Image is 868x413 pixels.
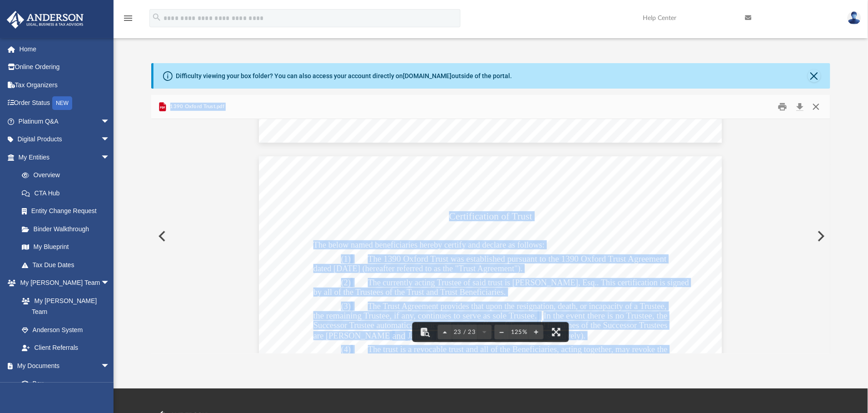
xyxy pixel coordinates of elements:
[6,40,124,58] a: Home
[101,274,119,293] span: arrow_drop_down
[313,332,393,340] span: are [PERSON_NAME]
[808,100,824,114] button: Close
[13,321,119,339] a: Anderson System
[13,256,124,274] a: Tax Due Dates
[546,322,566,342] button: Enter fullscreen
[452,322,477,342] button: 23 / 23
[408,332,585,340] span: January [PERSON_NAME] (to serve consecutively).
[313,264,523,273] span: dated [DATE] (hereafter referred to as the "Trust Agreement").
[368,279,689,287] span: The currently acting Trustee of said trust is [PERSON_NAME], Esq.. This certification is signed
[6,274,119,292] a: My [PERSON_NAME] Teamarrow_drop_down
[368,346,668,354] span: The trust is a revocable trust and all of the Beneficiaries, acting together, may revoke the
[123,13,134,24] i: menu
[101,357,119,375] span: arrow_drop_down
[152,12,162,22] i: search
[101,148,119,167] span: arrow_drop_down
[6,112,124,130] a: Platinum Q&Aarrow_drop_down
[6,58,124,76] a: Online Ordering
[542,321,668,329] span: The names of the Successor Trustees
[13,220,124,238] a: Binder Walkthrough
[313,241,545,249] span: The below named beneficiaries hereby certify and declare as follows:
[151,224,171,249] button: Previous File
[438,322,452,342] button: Previous page
[123,17,134,24] a: menu
[151,95,830,353] div: Preview
[529,322,544,342] button: Zoom in
[774,100,792,114] button: Print
[13,375,114,393] a: Box
[6,357,119,375] a: My Documentsarrow_drop_down
[544,312,668,320] span: In the event there is no Trustee, the
[341,255,351,263] span: (1)
[6,148,124,166] a: My Entitiesarrow_drop_down
[341,279,351,287] span: (2)
[101,112,119,131] span: arrow_drop_down
[13,202,124,220] a: Entity Change Request
[4,11,86,29] img: Anderson Advisors Platinum Portal
[341,346,351,354] span: (4)
[6,94,124,113] a: Order StatusNEW
[13,238,119,256] a: My Blueprint
[452,329,477,335] span: 23 / 23
[848,11,861,25] img: User Pic
[6,130,124,149] a: Digital Productsarrow_drop_down
[368,302,667,310] span: The Trust Agreement provides that upon the resignation, death, or incapacity of a Trustee,
[13,184,124,202] a: CTA Hub
[13,292,114,321] a: My [PERSON_NAME] Team
[13,339,119,357] a: Client Referrals
[313,312,537,320] span: the remaining Trustee, if any, continues to serve as sole Trustee.
[808,70,821,82] button: Close
[792,100,808,114] button: Download
[449,212,532,221] span: Certification of Trust
[13,166,124,184] a: Overview
[151,119,830,353] div: Document Viewer
[52,96,72,110] div: NEW
[168,103,224,111] span: 1390 Oxford Trust.pdf
[313,288,506,296] span: by all of the Trustees of the Trust and Trust Beneficiaries.
[810,224,830,249] button: Next File
[403,72,451,80] a: [DOMAIN_NAME]
[495,322,509,342] button: Zoom out
[341,302,351,310] span: (3)
[176,71,512,81] div: Difficulty viewing your box folder? You can also access your account directly on outside of the p...
[313,321,536,329] span: Successor Trustee automatically succeeds to the office of Trustee.
[101,130,119,149] span: arrow_drop_down
[509,329,529,335] div: Current zoom level
[368,255,667,263] span: The 1390 Oxford Trust was established pursuant to the 1390 Oxford Trust Agreement
[6,76,124,94] a: Tax Organizers
[151,119,830,353] div: File preview
[392,331,406,340] span: and
[415,322,435,342] button: Toggle findbar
